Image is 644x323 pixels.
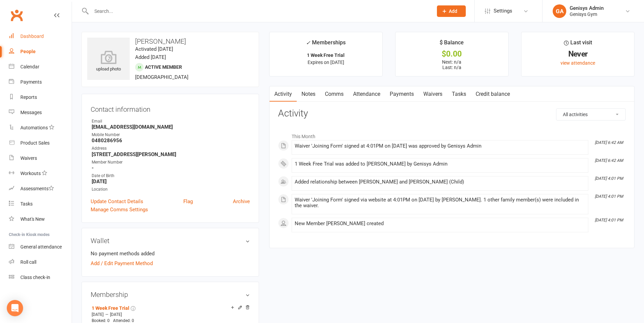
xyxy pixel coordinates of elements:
div: upload photo [87,50,130,73]
h3: Activity [278,108,626,119]
a: Tasks [447,86,471,102]
div: Reports [20,94,37,100]
div: Automations [20,125,48,130]
a: Workouts [9,166,72,181]
time: Activated [DATE] [135,46,173,52]
a: Automations [9,120,72,135]
div: Added relationship between [PERSON_NAME] and [PERSON_NAME] (Child) [295,179,585,185]
a: view attendance [560,60,595,66]
a: Notes [297,86,320,102]
a: Reports [9,90,72,105]
a: Messages [9,105,72,120]
i: [DATE] 6:42 AM [595,158,623,163]
strong: 1 Week Free Trial [307,52,345,58]
div: Last visit [564,38,592,50]
div: Memberships [306,38,346,51]
button: Add [437,5,466,17]
div: GA [553,4,566,18]
a: Archive [233,197,250,206]
span: Active member [145,64,182,70]
a: Clubworx [8,7,25,24]
div: Tasks [20,201,33,207]
i: [DATE] 4:01 PM [595,194,623,199]
span: Add [449,8,457,14]
strong: - [92,165,250,171]
div: Messages [20,110,42,115]
div: Class check-in [20,275,50,280]
div: Open Intercom Messenger [7,300,23,316]
a: Credit balance [471,86,515,102]
i: ✓ [306,40,310,46]
div: Dashboard [20,34,44,39]
a: People [9,44,72,59]
div: General attendance [20,244,62,250]
div: $0.00 [402,50,502,58]
div: Member Number [92,159,250,166]
div: Location [92,186,250,193]
a: Waivers [419,86,447,102]
div: Product Sales [20,140,50,146]
a: Roll call [9,255,72,270]
a: Flag [183,197,193,206]
a: Assessments [9,181,72,196]
div: New Member [PERSON_NAME] created [295,221,585,227]
div: Never [528,50,628,58]
div: Genisys Admin [570,5,604,11]
strong: 0480286956 [92,137,250,144]
a: Payments [385,86,419,102]
span: [DEMOGRAPHIC_DATA] [135,74,188,80]
div: Email [92,118,250,125]
span: Booked: 0 [92,318,110,323]
div: Date of Birth [92,173,250,179]
div: $ Balance [440,38,464,50]
a: Comms [320,86,348,102]
a: 1 Week Free Trial [92,305,129,311]
strong: [EMAIL_ADDRESS][DOMAIN_NAME] [92,124,250,130]
div: Payments [20,79,42,85]
h3: [PERSON_NAME] [87,38,253,45]
a: Tasks [9,196,72,212]
div: Address [92,145,250,152]
div: Waiver 'Joining Form' signed at 4:01PM on [DATE] was approved by Genisys Admin [295,143,585,149]
h3: Contact information [91,103,250,113]
a: Product Sales [9,135,72,151]
div: Waivers [20,155,37,161]
i: [DATE] 4:01 PM [595,218,623,222]
a: Attendance [348,86,385,102]
a: Dashboard [9,29,72,44]
div: What's New [20,216,45,222]
div: Genisys Gym [570,11,604,17]
span: Settings [494,3,512,19]
i: [DATE] 6:42 AM [595,140,623,145]
div: — [90,312,250,317]
a: Activity [270,86,297,102]
a: Add / Edit Payment Method [91,259,153,267]
span: Attended: 0 [113,318,134,323]
a: Update Contact Details [91,197,143,206]
a: General attendance kiosk mode [9,239,72,255]
p: Next: n/a Last: n/a [402,59,502,70]
div: Waiver 'Joining Form' signed via website at 4:01PM on [DATE] by [PERSON_NAME]. 1 other family mem... [295,197,585,209]
li: No payment methods added [91,250,250,258]
a: Waivers [9,151,72,166]
a: What's New [9,212,72,227]
a: Class kiosk mode [9,270,72,285]
div: Assessments [20,186,54,191]
div: Calendar [20,64,39,69]
i: [DATE] 4:01 PM [595,176,623,181]
div: Roll call [20,259,36,265]
div: Mobile Number [92,132,250,138]
time: Added [DATE] [135,54,166,60]
li: This Month [278,129,626,140]
input: Search... [89,6,428,16]
span: [DATE] [110,312,122,317]
div: People [20,49,36,54]
h3: Membership [91,291,250,298]
a: Calendar [9,59,72,74]
a: Payments [9,74,72,90]
strong: [DATE] [92,178,250,185]
div: Workouts [20,171,41,176]
span: Expires on [DATE] [308,60,344,65]
strong: [STREET_ADDRESS][PERSON_NAME] [92,151,250,157]
span: [DATE] [92,312,104,317]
